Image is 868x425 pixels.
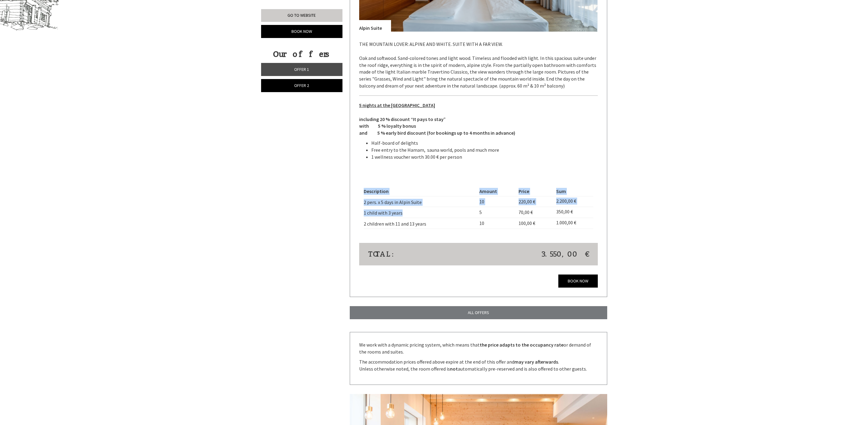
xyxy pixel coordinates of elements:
li: Half-board of delights [371,140,598,147]
th: Description [364,187,477,196]
div: Total: [364,249,478,259]
td: 2 children with 11 and 13 years [364,218,477,229]
th: Amount [477,187,516,196]
th: Price [516,187,554,196]
td: 1.000,00 € [554,218,593,229]
span: Offer 1 [294,67,309,72]
strong: may vary afterwards [514,359,558,365]
span: 70,00 € [519,209,533,215]
span: Offer 2 [294,83,309,88]
li: Free entry to the Hamam, sauna world, pools and much more [371,147,598,154]
a: Book now [261,25,342,38]
a: Go to website [261,9,342,22]
td: 10 [477,218,516,229]
td: 2.200,00 € [554,196,593,207]
td: 5 [477,207,516,218]
td: 1 child with 3 years [364,207,477,218]
a: Book now [558,275,598,288]
span: 3.550,00 € [542,249,589,259]
th: Sum [554,187,593,196]
a: ALL OFFERS [350,306,607,319]
span: 220,00 € [519,199,535,205]
td: 350,00 € [554,207,593,218]
span: 100,00 € [519,220,535,226]
strong: including 20 % discount “It pays to stay” with 5 % loyalty bonus and 5 % early bird discount (for... [359,116,515,136]
div: Our offers [261,49,341,60]
li: 1 wellness voucher worth 30.00 € per person [371,154,598,161]
td: 2 pers. x 5 days in Alpin Suite [364,196,477,207]
p: We work with a dynamic pricing system, which means that or demand of the rooms and suites. [359,341,598,355]
strong: not [450,366,458,372]
strong: the price adapts to the occupancy rate [480,342,563,348]
td: 10 [477,196,516,207]
p: THE MOUNTAIN LOVER: ALPINE AND WHITE. SUITE WITH A FAR VIEW. Oak and softwood. Sand-colored tones... [359,41,598,89]
div: Alpin Suite [359,20,391,32]
u: 5 nights at the [GEOGRAPHIC_DATA] [359,102,435,108]
p: The accommodation prices offered above expire at the end of this offer and . Unless otherwise not... [359,358,598,372]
